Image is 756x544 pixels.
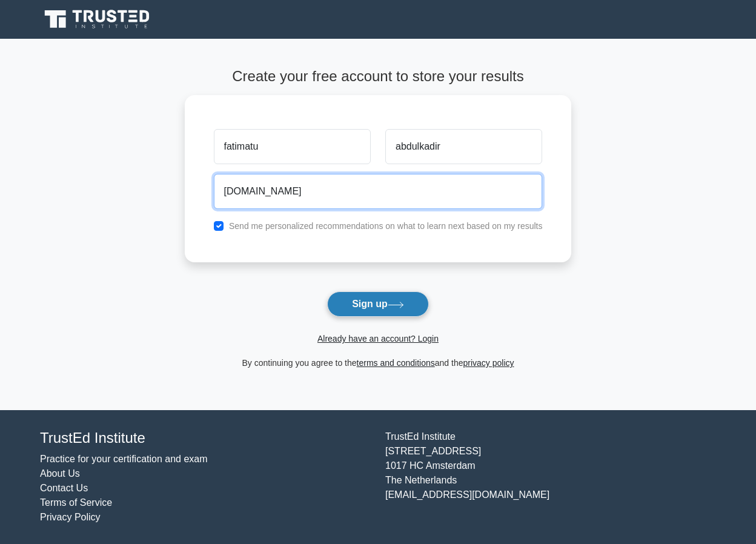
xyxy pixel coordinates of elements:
input: Email [214,174,543,209]
a: privacy policy [463,358,514,368]
button: Sign up [327,291,429,317]
input: Last name [385,129,542,164]
a: terms and conditions [357,358,435,368]
a: Already have an account? Login [317,334,439,343]
a: Privacy Policy [40,512,101,522]
a: Contact Us [40,483,88,493]
a: Practice for your certification and exam [40,454,208,464]
a: About Us [40,468,80,479]
div: By continuing you agree to the and the [177,356,579,370]
a: Terms of Service [40,497,112,508]
div: TrustEd Institute [STREET_ADDRESS] 1017 HC Amsterdam The Netherlands [EMAIL_ADDRESS][DOMAIN_NAME] [378,430,723,525]
h4: TrustEd Institute [40,430,371,447]
h4: Create your free account to store your results [185,68,572,85]
input: First name [214,129,371,164]
label: Send me personalized recommendations on what to learn next based on my results [229,221,543,231]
